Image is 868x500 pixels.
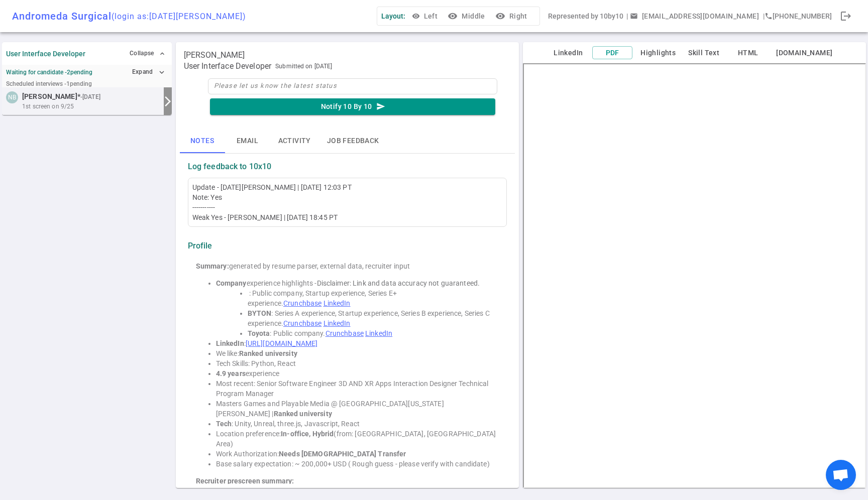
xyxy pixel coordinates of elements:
[325,329,364,337] a: Crunchbase
[22,102,74,111] span: 1st screen on 9/25
[636,47,680,59] button: Highlights
[6,80,92,87] small: Scheduled interviews - 1 pending
[365,329,392,337] a: LinkedIn
[239,349,297,357] strong: Ranked university
[548,7,832,26] div: Represented by 10by10 | | [PHONE_NUMBER]
[196,477,294,485] strong: Recruiter prescreen summary:
[112,12,246,21] span: (login as: [DATE][PERSON_NAME] )
[180,129,225,153] button: Notes
[130,65,168,79] button: Expandexpand_more
[216,348,499,358] li: We like:
[188,162,272,172] strong: Log feedback to 10x10
[840,10,852,22] span: logout
[216,379,499,399] li: Most recent: Senior Software Engineer 3D AND XR Apps Interaction Designer Technical Program Manager
[274,410,332,418] strong: Ranked university
[281,430,334,438] strong: In-office, Hybrid
[127,46,168,61] button: Collapse
[248,328,499,338] li: : Public company.
[6,91,18,103] div: NB
[184,50,245,60] span: [PERSON_NAME]
[216,338,499,348] li: :
[495,11,505,21] i: visibility
[248,309,272,317] strong: BYTON
[216,459,499,469] li: Base salary expectation: ~ 200,000+ USD ( Rough guess - please verify with candidate)
[216,419,499,429] li: : Unity, Unreal, three.js, Javascript, React
[216,449,499,459] li: Work Authorization:
[319,129,387,153] button: Job feedback
[6,50,85,58] strong: User Interface Developer
[270,129,319,153] button: Activity
[216,429,499,449] li: Location preference: (from: [GEOGRAPHIC_DATA], [GEOGRAPHIC_DATA] Area)
[283,319,321,327] a: Crunchbase
[80,92,100,101] small: - [DATE]
[592,46,632,60] button: PDF
[192,182,502,222] div: Update - [DATE][PERSON_NAME] | [DATE] 12:03 PT Note: Yes ----------- Weak Yes - [PERSON_NAME] | [...
[765,12,773,20] i: phone
[323,299,351,307] a: LinkedIn
[22,91,77,102] span: [PERSON_NAME]
[248,308,499,328] li: : Series A experience, Startup experience, Series B experience, Series C experience.
[323,319,351,327] a: LinkedIn
[216,279,247,287] strong: Company
[180,129,515,153] div: basic tabs example
[196,262,229,270] strong: Summary:
[216,399,499,419] li: Masters Games and Playable Media @ [GEOGRAPHIC_DATA][US_STATE][PERSON_NAME] |
[216,278,499,288] li: experience highlights -
[684,47,724,59] button: Skill Text
[216,339,244,347] strong: LinkedIn
[275,61,332,71] span: Submitted on [DATE]
[248,288,499,308] li: : Public company, Startup experience, Series E+ experience.
[446,7,489,26] button: visibilityMiddle
[836,6,856,26] div: Done
[246,339,317,347] a: [URL][DOMAIN_NAME]
[216,369,246,378] strong: 4.9 years
[216,420,232,428] strong: Tech
[196,261,499,271] div: generated by resume parser, external data, recruiter input
[317,279,480,287] span: Disclaimer: Link and data accuracy not guaranteed.
[188,241,212,251] strong: Profile
[381,12,405,20] span: Layout:
[279,450,406,458] strong: Needs [DEMOGRAPHIC_DATA] Transfer
[216,358,499,368] li: Tech Skills: Python, React
[216,368,499,379] li: experience
[493,7,531,26] button: visibilityRight
[225,129,270,153] button: Email
[412,12,420,20] span: visibility
[248,329,270,337] strong: Toyota
[448,11,458,21] i: visibility
[826,460,856,490] div: Open chat
[409,7,442,26] button: Left
[283,299,321,307] a: Crunchbase
[157,68,166,77] i: expand_more
[6,69,92,76] strong: Waiting for candidate - 2 pending
[630,12,638,20] span: email
[210,98,495,115] button: Notify 10 By 10send
[158,50,166,58] span: expand_less
[184,61,272,71] span: User Interface Developer
[772,47,836,59] button: [DOMAIN_NAME]
[12,10,246,22] div: Andromeda Surgical
[728,47,768,59] button: HTML
[162,95,174,107] i: arrow_forward_ios
[548,47,588,59] button: LinkedIn
[523,63,866,488] iframe: candidate_document_preview__iframe
[628,7,763,26] button: Open a message box
[376,102,385,111] i: send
